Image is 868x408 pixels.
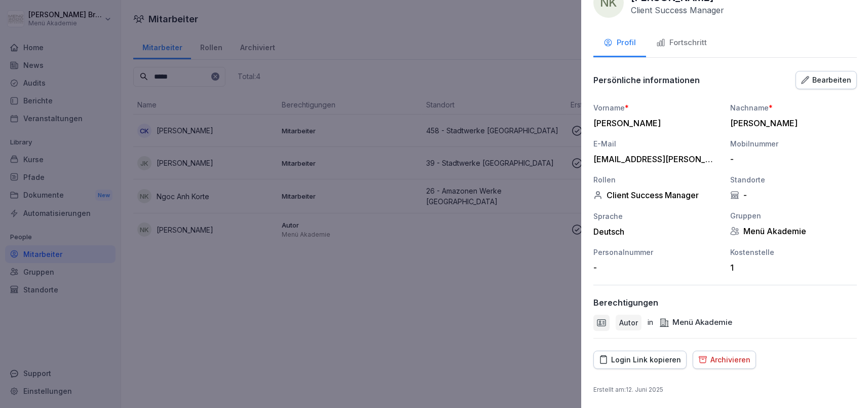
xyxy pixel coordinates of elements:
div: Rollen [593,174,720,185]
div: 1 [730,263,852,273]
div: Mobilnummer [730,138,857,149]
button: Profil [593,30,646,57]
p: Persönliche informationen [593,75,700,85]
div: Menü Akademie [659,317,732,328]
div: Kostenstelle [730,247,857,257]
div: Sprache [593,211,720,221]
div: - [593,263,715,273]
div: Nachname [730,102,857,113]
div: Archivieren [698,354,750,365]
button: Archivieren [693,351,756,369]
div: [PERSON_NAME] [730,118,852,128]
p: Berechtigungen [593,298,658,308]
p: Client Success Manager [631,5,724,15]
div: [EMAIL_ADDRESS][PERSON_NAME][DOMAIN_NAME] [593,154,715,164]
div: - [730,154,852,164]
div: - [730,190,857,200]
p: Erstellt am : 12. Juni 2025 [593,385,857,394]
div: Menü Akademie [730,226,857,236]
div: Standorte [730,174,857,185]
p: Autor [619,317,638,328]
div: [PERSON_NAME] [593,118,715,128]
button: Bearbeiten [796,71,857,89]
p: in [648,317,653,328]
button: Login Link kopieren [593,351,687,369]
button: Fortschritt [646,30,717,57]
div: E-Mail [593,138,720,149]
div: Fortschritt [656,37,707,49]
div: Profil [603,37,636,49]
div: Bearbeiten [801,75,851,86]
div: Personalnummer [593,247,720,257]
div: Gruppen [730,210,857,221]
div: Client Success Manager [593,190,720,200]
div: Deutsch [593,227,720,237]
div: Login Link kopieren [599,354,681,365]
div: Vorname [593,102,720,113]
